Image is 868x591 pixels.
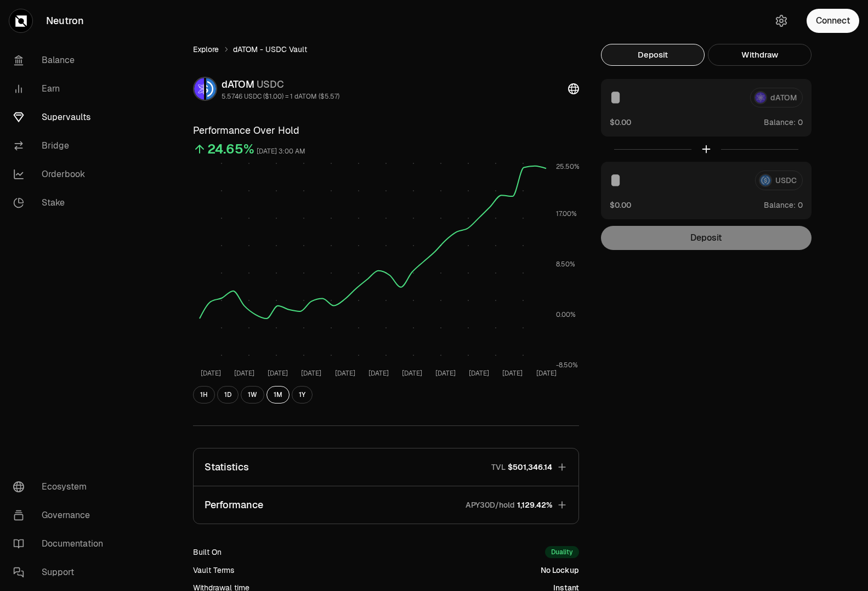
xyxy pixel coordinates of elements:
tspan: [DATE] [435,369,456,378]
tspan: [DATE] [502,369,523,378]
tspan: 0.00% [556,310,576,319]
tspan: -8.50% [556,361,578,370]
div: 5.5746 USDC ($1.00) = 1 dATOM ($5.57) [222,92,339,101]
span: 1,129.42% [517,499,552,510]
div: Duality [545,546,579,558]
nav: breadcrumb [193,44,579,55]
span: $501,346.14 [508,462,552,473]
button: Deposit [601,44,705,66]
div: Vault Terms [193,565,234,576]
button: StatisticsTVL$501,346.14 [194,448,578,486]
a: Explore [193,44,219,55]
button: 1M [266,386,290,404]
div: dATOM [222,77,339,92]
span: dATOM - USDC Vault [233,44,307,55]
div: [DATE] 3:00 AM [257,145,305,158]
span: USDC [257,78,284,90]
tspan: [DATE] [401,369,422,378]
a: Support [4,558,118,587]
tspan: [DATE] [368,369,388,378]
button: Withdraw [708,44,812,66]
tspan: [DATE] [268,369,288,378]
tspan: [DATE] [334,369,355,378]
div: No Lockup [541,565,579,576]
tspan: [DATE] [469,369,489,378]
p: APY30D/hold [466,499,515,510]
button: 1Y [292,386,313,404]
a: Orderbook [4,160,118,189]
a: Ecosystem [4,473,118,501]
span: Balance: [764,200,796,211]
a: Governance [4,501,118,530]
button: PerformanceAPY30D/hold1,129.42% [194,486,578,524]
button: 1H [193,386,215,404]
img: dATOM Logo [194,78,204,100]
a: Documentation [4,530,118,558]
h3: Performance Over Hold [193,123,579,138]
tspan: [DATE] [536,369,556,378]
a: Stake [4,189,118,217]
div: 24.65% [207,140,254,158]
span: Balance: [764,117,796,128]
a: Earn [4,75,118,103]
tspan: 17.00% [556,209,577,218]
a: Supervaults [4,103,118,132]
tspan: [DATE] [301,369,321,378]
tspan: [DATE] [234,369,254,378]
button: 1D [217,386,239,404]
img: USDC Logo [206,78,216,100]
a: Balance [4,46,118,75]
tspan: 8.50% [556,260,575,269]
button: 1W [241,386,264,404]
p: Performance [205,497,263,513]
button: $0.00 [610,116,631,128]
button: Connect [807,9,859,33]
tspan: [DATE] [200,369,220,378]
p: Statistics [205,459,249,475]
div: Built On [193,547,222,558]
tspan: 25.50% [556,162,580,171]
button: $0.00 [610,199,631,211]
a: Bridge [4,132,118,160]
p: TVL [491,462,506,473]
